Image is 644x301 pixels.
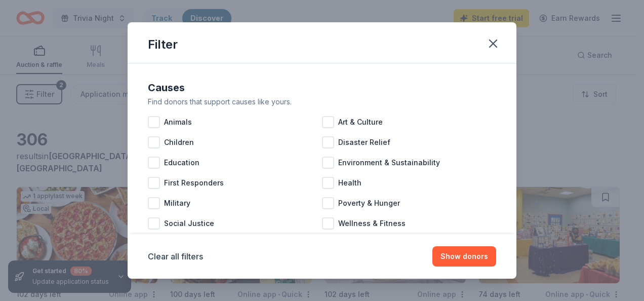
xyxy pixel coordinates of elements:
span: Environment & Sustainability [338,157,440,169]
button: Clear all filters [148,250,203,262]
span: Art & Culture [338,116,383,128]
div: Filter [148,36,178,53]
button: Show donors [432,246,496,267]
div: Causes [148,80,496,96]
span: Military [164,197,190,209]
span: Disaster Relief [338,136,390,148]
span: Poverty & Hunger [338,197,400,209]
span: Wellness & Fitness [338,217,406,230]
span: Social Justice [164,217,214,230]
div: Find donors that support causes like yours. [148,96,496,108]
span: Children [164,136,194,148]
span: Health [338,177,361,189]
span: Animals [164,116,192,128]
span: First Responders [164,177,224,189]
span: Education [164,157,199,169]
